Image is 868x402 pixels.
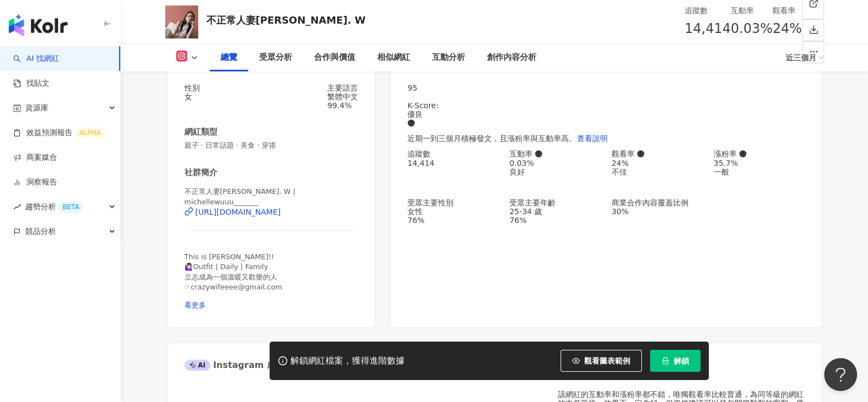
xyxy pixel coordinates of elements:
[407,207,499,216] div: 女性
[407,149,499,158] div: 追蹤數
[662,357,669,365] span: lock
[184,253,282,291] span: This is [PERSON_NAME]!! 🙋🏻‍♀️Outfit | Daily | Family 立志成為一個溫暖又歡樂的人 ☞𝖼𝗋𝖺𝗓𝗒𝗐𝗂𝖿𝖾𝖾𝖾𝖾@𝗀𝗆𝖺𝗂𝗅.𝖼𝗈𝗆
[9,14,68,36] img: logo
[731,4,772,16] div: 互動率
[650,350,701,372] button: 解鎖
[685,21,731,36] span: 14,414
[509,198,601,207] div: 受眾主要年齡
[221,51,237,64] div: 總覽
[731,19,772,40] span: 0.03%
[206,13,366,27] div: 不正常人妻[PERSON_NAME]. W
[290,355,405,367] div: 解鎖網紅檔案，獲得進階數據
[407,198,499,207] div: 受眾主要性別
[772,19,802,40] span: 24%
[13,127,105,138] a: 效益預測報告ALPHA
[184,141,359,150] span: 親子 · 日常話題 · 美食 · 穿搭
[407,127,804,149] div: 近期一到三個月積極發文，且漲粉率與互動率高。
[509,216,601,225] div: 76%
[407,216,499,225] div: 76%
[407,83,804,92] div: 95
[407,101,804,127] div: K-Score :
[327,83,358,92] div: 主要語言
[25,219,56,244] span: 競品分析
[184,301,206,309] span: 看更多
[674,356,689,365] span: 解鎖
[184,83,200,92] div: 性別
[584,356,630,365] span: 觀看圖表範例
[487,51,536,64] div: 創作內容分析
[509,168,601,176] div: 良好
[259,51,292,64] div: 受眾分析
[714,168,805,176] div: 一般
[786,49,824,66] div: 近三個月
[377,51,410,64] div: 相似網紅
[407,159,499,168] div: 14,414
[13,53,59,64] a: searchAI 找網紅
[165,5,198,38] img: KOL Avatar
[714,159,805,168] div: 35.7%
[407,110,804,119] div: 優良
[772,4,802,16] div: 觀看率
[25,194,83,219] span: 趨勢分析
[612,159,703,168] div: 24%
[184,187,296,205] span: 不正常人妻[PERSON_NAME]. W | michellewuuu_______
[509,159,601,168] div: 0.03%
[612,168,703,176] div: 不佳
[13,152,57,163] a: 商案媒合
[509,149,601,158] div: 互動率
[509,207,601,216] div: 25-34 歲
[576,127,608,149] button: 查看說明
[612,207,703,216] div: 30%
[184,207,359,217] a: [URL][DOMAIN_NAME]
[58,202,83,213] div: BETA
[184,92,200,101] div: 女
[25,96,48,120] span: 資源庫
[314,51,355,64] div: 合作與價值
[714,149,805,158] div: 漲粉率
[685,4,731,16] div: 追蹤數
[184,126,217,138] div: 網紅類型
[327,92,358,101] div: 繁體中文
[195,208,281,216] div: [URL][DOMAIN_NAME]
[612,149,703,158] div: 觀看率
[561,350,642,372] button: 觀看圖表範例
[432,51,465,64] div: 互動分析
[13,203,21,211] span: rise
[577,134,608,143] span: 查看說明
[327,101,351,110] span: 99.4%
[13,78,49,89] a: 找貼文
[13,177,57,188] a: 洞察報告
[184,167,217,178] div: 社群簡介
[612,198,703,207] div: 商業合作內容覆蓋比例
